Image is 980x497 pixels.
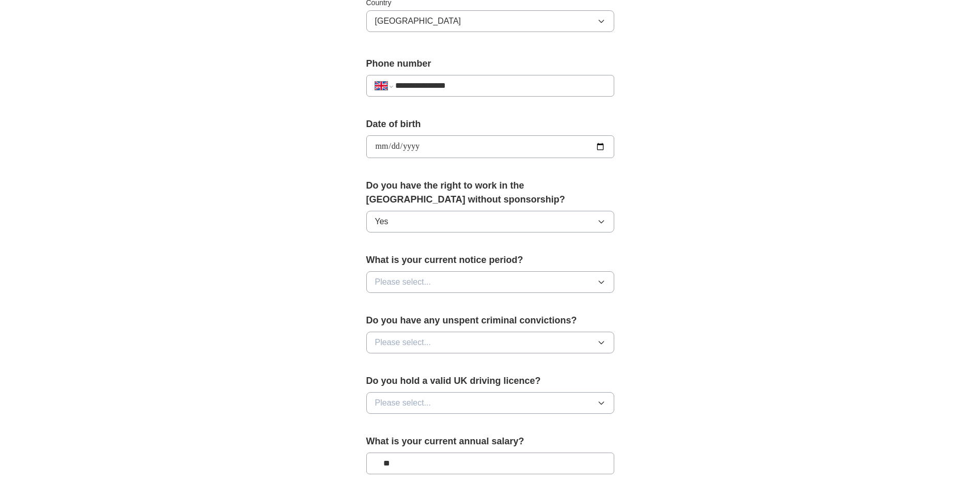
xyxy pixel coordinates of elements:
span: Please select... [375,397,431,409]
span: Yes [375,215,388,228]
button: Please select... [366,332,614,353]
button: Yes [366,211,614,232]
span: [GEOGRAPHIC_DATA] [375,15,461,27]
label: Do you have any unspent criminal convictions? [366,314,614,328]
button: [GEOGRAPHIC_DATA] [366,10,614,32]
button: Please select... [366,392,614,414]
span: Please select... [375,276,431,288]
label: Date of birth [366,117,614,131]
label: What is your current annual salary? [366,434,614,448]
label: What is your current notice period? [366,253,614,267]
span: Please select... [375,336,431,349]
button: Please select... [366,271,614,293]
label: Do you hold a valid UK driving licence? [366,374,614,388]
label: Do you have the right to work in the [GEOGRAPHIC_DATA] without sponsorship? [366,179,614,207]
label: Phone number [366,57,614,71]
